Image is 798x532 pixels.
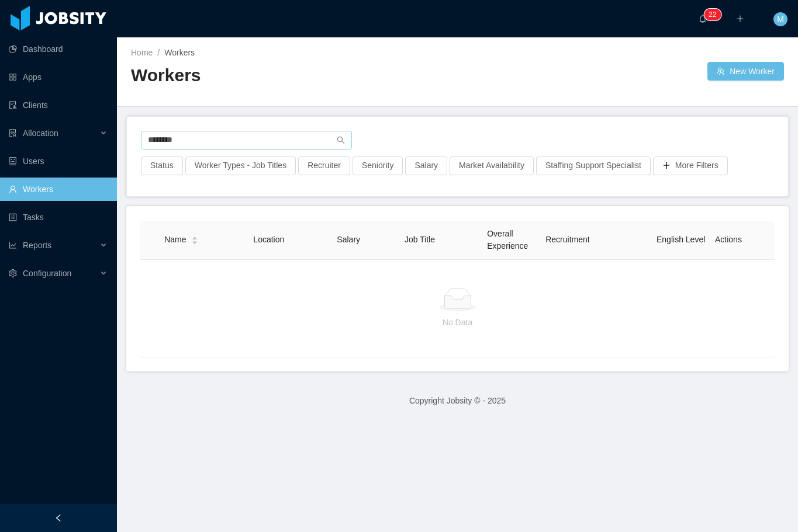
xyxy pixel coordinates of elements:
[709,9,713,20] p: 2
[9,129,17,137] i: icon: solution
[23,269,71,278] span: Configuration
[9,65,108,89] a: icon: appstoreApps
[405,157,447,175] button: Salary
[9,37,108,61] a: icon: pie-chartDashboard
[150,316,765,329] p: No Data
[131,48,153,57] a: Home
[450,157,534,175] button: Market Availability
[185,157,296,175] button: Worker Types - Job Titles
[117,381,798,421] footer: Copyright Jobsity © - 2025
[23,128,58,138] span: Allocation
[713,9,717,20] p: 2
[657,235,705,244] span: English Level
[653,157,728,175] button: icon: plusMore Filters
[23,241,51,250] span: Reports
[9,93,108,117] a: icon: auditClients
[164,234,186,246] span: Name
[9,206,108,229] a: icon: profileTasks
[253,235,284,244] span: Location
[9,241,17,249] i: icon: line-chart
[353,157,403,175] button: Seniority
[191,235,198,239] i: icon: caret-up
[777,12,784,26] span: M
[736,15,744,23] i: icon: plus
[131,64,458,88] h2: Workers
[298,157,350,175] button: Recruiter
[704,9,721,20] sup: 22
[337,235,360,244] span: Salary
[715,235,742,244] span: Actions
[707,62,784,81] button: icon: usergroup-addNew Worker
[699,15,707,23] i: icon: bell
[9,178,108,201] a: icon: userWorkers
[545,235,589,244] span: Recruitment
[337,136,345,144] i: icon: search
[191,239,198,243] i: icon: caret-down
[9,149,108,173] a: icon: robotUsers
[405,235,435,244] span: Job Title
[157,48,160,57] span: /
[191,235,198,243] div: Sort
[487,229,528,251] span: Overall Experience
[536,157,651,175] button: Staffing Support Specialist
[9,269,17,277] i: icon: setting
[141,157,183,175] button: Status
[164,48,195,57] span: Workers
